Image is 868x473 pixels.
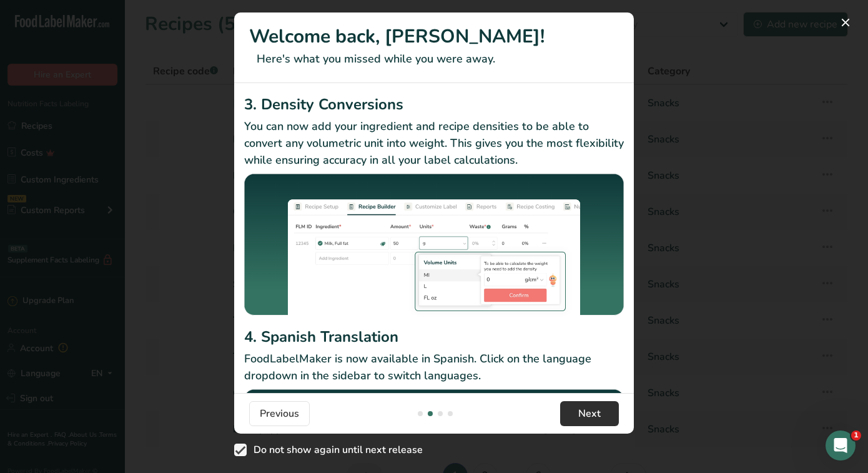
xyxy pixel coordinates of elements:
[560,401,619,426] button: Next
[244,118,624,169] p: You can now add your ingredient and recipe densities to be able to convert any volumetric unit in...
[249,22,619,51] h1: Welcome back, [PERSON_NAME]!
[826,431,856,461] iframe: Intercom live chat
[578,406,601,421] span: Next
[260,406,299,421] span: Previous
[244,174,624,321] img: Density Conversions
[244,326,624,348] h2: 4. Spanish Translation
[244,351,624,384] p: FoodLabelMaker is now available in Spanish. Click on the language dropdown in the sidebar to swit...
[249,51,619,67] p: Here's what you missed while you were away.
[247,444,423,456] span: Do not show again until next release
[851,431,861,441] span: 1
[249,401,310,426] button: Previous
[244,93,624,116] h2: 3. Density Conversions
